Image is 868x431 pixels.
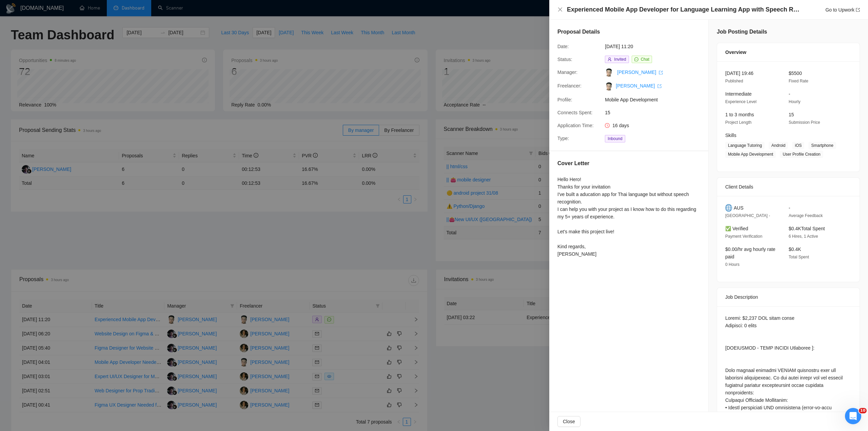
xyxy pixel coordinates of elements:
span: Overview [725,48,746,56]
span: Mobile App Development [605,96,707,103]
span: Chat [641,57,649,62]
span: 15 [789,112,794,117]
span: 15 [605,109,707,116]
span: Freelancer: [557,83,581,89]
span: close [557,7,563,12]
span: Payment Verification [725,234,762,239]
span: Fixed Rate [789,79,808,83]
span: Date: [557,44,569,49]
span: iOS [792,142,804,149]
span: Type: [557,136,569,141]
div: Job Description [725,288,851,306]
span: export [856,8,860,12]
span: Hourly [789,99,801,104]
span: Invited [614,57,626,62]
span: Published [725,79,743,83]
span: Project Length [725,120,751,125]
span: Close [563,418,575,425]
iframe: Intercom live chat [845,408,861,424]
span: Connects Spent: [557,110,593,115]
span: 1 to 3 months [725,112,754,117]
h5: Proposal Details [557,28,600,36]
span: AUS [734,204,744,212]
span: Language Tutoring [725,142,765,149]
span: ✅ Verified [725,226,748,231]
span: Android [769,142,788,149]
span: clock-circle [605,123,610,128]
span: $0.4K [789,247,801,252]
h4: Experienced Mobile App Developer for Language Learning App with Speech Recognition [567,5,801,14]
span: Application Time: [557,123,594,128]
span: Smartphone [808,142,836,149]
a: [PERSON_NAME] export [616,83,662,89]
span: Mobile App Development [725,151,776,158]
a: Go to Upworkexport [825,7,860,13]
div: Client Details [725,178,851,196]
span: Status: [557,57,572,62]
h5: Cover Letter [557,159,589,168]
img: c1qOfENW3LhlVGsao8dQiftSVVHWMuVlyJNI1XMvAWAfE6XRjaYJKSBnMI-B-rRkpE [605,82,613,91]
span: 10 [859,408,867,413]
span: 16 days [612,123,629,128]
div: Hello Hero! Thanks for your invitation I've built a aducation app for Thai language but without s... [557,176,700,258]
span: - [789,91,790,97]
span: 0 Hours [725,262,739,267]
span: export [657,84,662,88]
span: [GEOGRAPHIC_DATA] - [725,213,770,218]
span: Submission Price [789,120,820,125]
span: Skills [725,133,736,138]
span: Profile: [557,97,572,102]
span: Total Spent [789,255,809,259]
span: export [659,71,663,75]
span: Experience Level [725,99,756,104]
img: 🌐 [725,204,732,212]
button: Close [557,7,563,13]
span: user-add [608,57,612,61]
span: Inbound [605,135,625,142]
span: $0.00/hr avg hourly rate paid [725,247,775,259]
span: 6 Hires, 1 Active [789,234,818,239]
span: Manager: [557,70,577,75]
span: $5500 [789,71,802,76]
span: Average Feedback [789,213,823,218]
span: Intermediate [725,91,752,97]
span: [DATE] 11:20 [605,43,707,50]
h5: Job Posting Details [717,28,767,36]
button: Close [557,416,580,427]
a: [PERSON_NAME] export [617,70,663,75]
span: message [634,57,638,61]
span: [DATE] 19:46 [725,71,753,76]
span: - [789,205,790,211]
span: User Profile Creation [780,151,823,158]
span: $0.4K Total Spent [789,226,825,231]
